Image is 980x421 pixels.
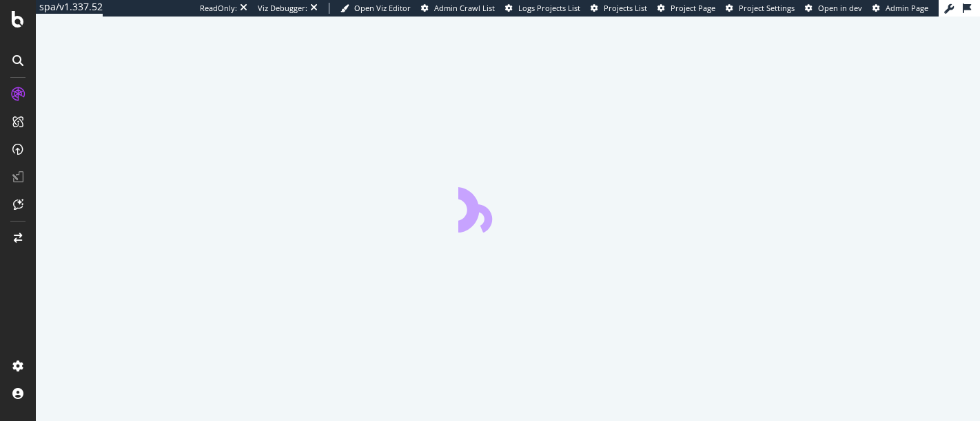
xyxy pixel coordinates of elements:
a: Projects List [591,3,647,14]
span: Open in dev [818,3,862,13]
a: Project Settings [726,3,795,14]
a: Open Viz Editor [340,3,411,14]
a: Project Page [657,3,715,14]
span: Logs Projects List [518,3,580,13]
span: Admin Crawl List [434,3,495,13]
div: Viz Debugger: [258,3,307,14]
a: Admin Crawl List [421,3,495,14]
div: ReadOnly: [200,3,237,14]
a: Admin Page [872,3,928,14]
span: Open Viz Editor [354,3,411,13]
div: animation [458,183,558,233]
span: Project Settings [739,3,795,13]
span: Project Page [671,3,715,13]
span: Admin Page [886,3,928,13]
a: Logs Projects List [505,3,580,14]
span: Projects List [604,3,647,13]
a: Open in dev [805,3,862,14]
